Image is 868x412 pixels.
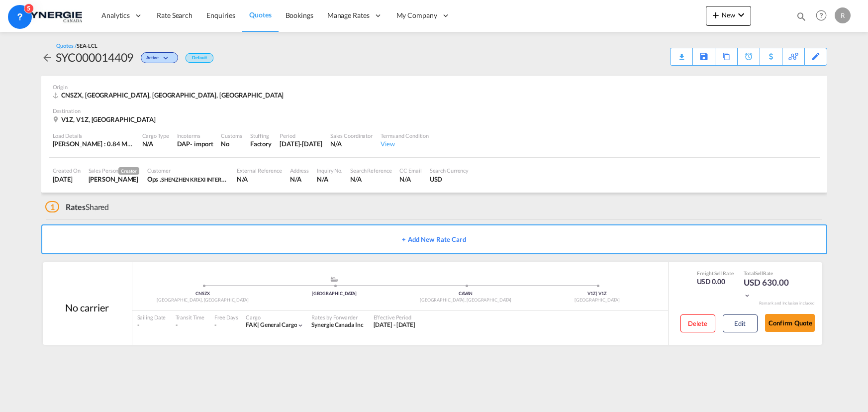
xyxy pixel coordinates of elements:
[157,11,193,19] span: Rate Search
[290,175,309,184] div: N/A
[330,132,373,139] div: Sales Coordinator
[246,313,304,321] div: Cargo
[177,132,213,139] div: Incoterms
[752,301,822,306] div: Remark and Inclusion included
[735,9,747,21] md-icon: icon-chevron-down
[257,321,259,328] span: |
[675,48,687,57] div: Quote PDF is not available at this time
[714,270,723,276] span: Sell
[249,10,271,19] span: Quotes
[56,49,134,65] div: SYC000014409
[399,175,421,184] div: N/A
[755,270,763,276] span: Sell
[101,10,130,20] span: Analytics
[680,314,715,332] button: Delete
[813,7,835,25] div: Help
[141,52,178,63] div: Change Status Here
[89,167,139,175] div: Sales Person
[697,277,734,287] div: USD 0.00
[328,277,340,282] md-icon: assets/icons/custom/ship-fill.svg
[250,139,272,148] div: Factory Stuffing
[89,175,139,184] div: Rosa Ho
[813,7,830,24] span: Help
[41,49,56,65] div: icon-arrow-left
[147,167,229,174] div: Customer
[835,7,851,23] div: R
[796,11,807,22] md-icon: icon-magnify
[142,139,169,148] div: N/A
[133,49,181,65] div: Change Status Here
[675,50,687,57] md-icon: icon-download
[147,175,229,184] div: Ops .
[77,42,97,49] span: SEA-LCL
[250,132,272,139] div: Stuffing
[744,277,793,301] div: USD 630.00
[221,139,242,148] div: No
[65,301,108,314] div: No carrier
[53,107,816,114] div: Destination
[190,139,213,148] div: - import
[596,291,597,296] span: |
[53,167,81,174] div: Created On
[137,321,166,329] div: -
[61,91,284,99] span: CNSZX, [GEOGRAPHIC_DATA], [GEOGRAPHIC_DATA], [GEOGRAPHIC_DATA]
[280,132,322,139] div: Period
[317,167,342,174] div: Inquiry No.
[430,167,469,174] div: Search Currency
[53,139,134,148] div: [PERSON_NAME] : 0.84 MT | Volumetric Wt : 7.38 CBM | Chargeable Wt : 7.38 W/M
[327,10,370,20] span: Manage Rates
[176,321,204,329] div: -
[396,10,437,20] span: My Company
[214,321,216,329] div: -
[350,175,391,184] div: N/A
[246,321,297,329] div: general cargo
[186,53,213,63] div: Default
[430,175,469,184] div: USD
[400,291,531,297] div: CAVAN
[41,224,827,254] button: + Add New Rate Card
[744,292,751,299] md-icon: icon-chevron-down
[706,6,751,26] button: icon-plus 400-fgNewicon-chevron-down
[796,11,807,26] div: icon-magnify
[15,4,82,27] img: 1f56c880d42311ef80fc7dca854c8e59.png
[53,83,816,91] div: Origin
[280,139,322,148] div: 21 Sep 2025
[56,42,98,49] div: Quotes /SEA-LCL
[177,139,191,148] div: DAP
[176,313,204,321] div: Transit Time
[693,48,715,65] div: Save As Template
[531,297,663,304] div: [GEOGRAPHIC_DATA]
[137,291,269,297] div: CNSZX
[330,139,373,148] div: N/A
[587,291,597,296] span: V1Z
[311,313,363,321] div: Rates by Forwarder
[311,321,363,328] span: Synergie Canada Inc
[53,115,158,124] div: V1Z, V1Z, Canada
[161,56,173,61] md-icon: icon-chevron-down
[286,11,313,19] span: Bookings
[45,201,60,212] span: 1
[161,175,277,183] span: SHENZHEN KREXI INTERNATIONAL LOGISTICS
[246,321,260,328] span: FAK
[146,55,161,64] span: Active
[221,132,242,139] div: Customs
[206,11,235,19] span: Enquiries
[400,297,531,304] div: [GEOGRAPHIC_DATA], [GEOGRAPHIC_DATA]
[311,321,363,329] div: Synergie Canada Inc
[53,91,287,100] div: CNSZX, Shenzhen, GD, Asia Pacific
[723,314,758,332] button: Edit
[697,270,734,277] div: Freight Rate
[118,167,139,175] span: Creator
[237,175,282,184] div: N/A
[710,9,722,21] md-icon: icon-plus 400-fg
[297,322,304,329] md-icon: icon-chevron-down
[399,167,421,174] div: CC Email
[765,314,815,332] button: Confirm Quote
[137,297,269,304] div: [GEOGRAPHIC_DATA], [GEOGRAPHIC_DATA]
[214,313,238,321] div: Free Days
[142,132,169,139] div: Cargo Type
[237,167,282,174] div: External Reference
[317,175,342,184] div: N/A
[53,132,134,139] div: Load Details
